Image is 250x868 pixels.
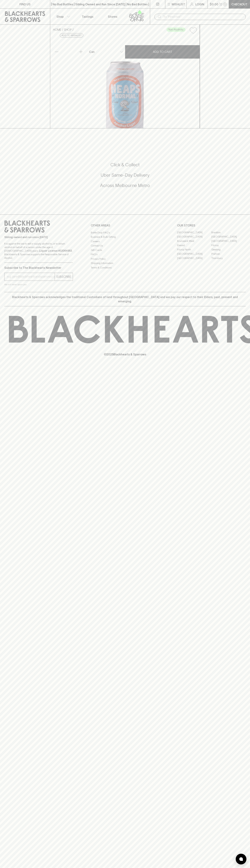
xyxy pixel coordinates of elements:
[75,9,100,24] a: Tastings
[177,230,211,235] a: [GEOGRAPHIC_DATA]
[211,256,246,260] a: Thornbury
[91,230,159,235] a: Bottle Drop FAQ's
[50,37,200,128] img: 79952.png
[239,857,243,861] img: bubble-icon
[91,265,159,270] a: Terms & Conditions
[163,14,243,20] input: Try "Pinot noir"
[211,243,246,248] a: Fitzroy
[211,235,246,239] a: [GEOGRAPHIC_DATA]
[177,223,246,228] p: OUR STORES
[91,235,159,239] a: Business & Bulk Gifting
[177,256,211,260] a: [GEOGRAPHIC_DATA]
[195,2,204,6] p: Login
[100,9,125,24] a: Stores
[172,2,185,6] p: Wishlist
[231,2,247,6] p: Checkout
[64,28,72,31] a: SHOP
[91,239,159,243] a: Careers
[39,249,72,252] strong: Liquor License #32064953
[7,274,55,280] input: e.g. jane@blackheartsandsparrows.com.au
[91,261,159,265] a: Shipping Information
[167,28,185,31] span: Non-Alcoholic
[211,252,246,256] a: Prahran
[91,248,159,252] a: Gift Cards
[4,266,73,270] p: Subscribe to The Blackhearts Newsletter
[224,3,226,5] p: 0
[211,230,246,235] a: Braddon
[88,48,125,55] div: Can
[4,148,246,207] div: Call to action block
[55,273,73,281] button: SUBSCRIBE
[7,295,243,303] p: Blackhearts & Sparrows acknowledges the traditional Custodians of land throughout [GEOGRAPHIC_DAT...
[108,14,117,19] p: Stores
[177,243,211,248] a: Elwood
[125,45,200,59] button: ADD TO CART
[177,239,211,243] a: Brunswick West
[4,183,246,188] h5: Across Melbourne Metro
[4,242,73,260] p: It is against the law to sell or supply alcohol to, or to obtain alcohol on behalf of a person un...
[4,162,246,168] h5: Click & Collect
[153,50,172,54] p: ADD TO CART
[177,248,211,252] a: Fitzroy North
[177,235,211,239] a: [GEOGRAPHIC_DATA]
[56,275,71,279] p: SUBSCRIBE
[4,172,246,178] h5: Uber Same-Day Delivery
[211,248,246,252] a: Geelong
[50,9,75,24] button: Shop
[56,14,64,19] p: Shop
[53,28,61,31] a: HOME
[177,252,211,256] a: [GEOGRAPHIC_DATA]
[91,252,159,257] a: FAQ's
[91,223,159,228] p: OTHER AREAS
[91,257,159,261] a: Privacy Policy
[89,50,95,54] p: Can
[60,33,83,38] button: Add to wishlist
[4,283,73,286] p: We will never spam you
[210,2,218,6] p: $0.00
[188,26,198,35] button: Add to wishlist
[19,2,31,6] p: FIND US
[211,239,246,243] a: [GEOGRAPHIC_DATA]
[91,244,159,248] a: Contact Us
[82,14,93,19] p: Tastings
[4,235,73,239] p: Sibling owned and run since [DATE]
